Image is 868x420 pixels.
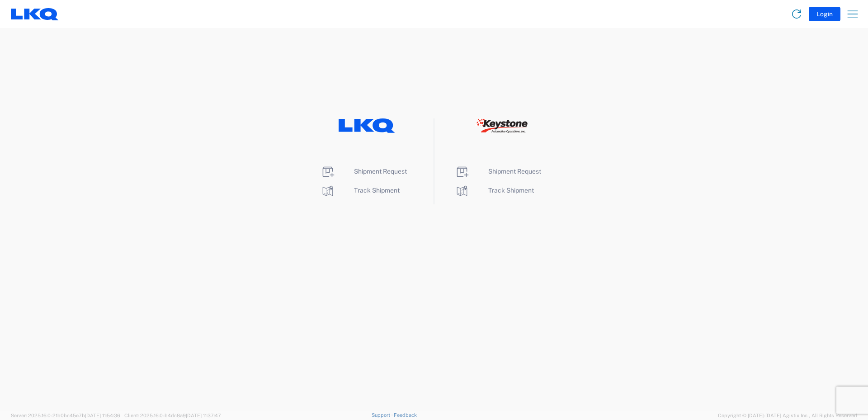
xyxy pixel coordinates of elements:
span: Track Shipment [488,187,534,194]
a: Track Shipment [455,187,534,194]
a: Track Shipment [321,187,400,194]
a: Shipment Request [455,168,541,175]
span: [DATE] 11:37:47 [186,413,221,418]
span: Shipment Request [488,168,541,175]
span: Client: 2025.16.0-b4dc8a9 [124,413,221,418]
button: Login [809,7,840,21]
span: Shipment Request [354,168,407,175]
a: Support [372,412,394,418]
a: Feedback [394,412,417,418]
span: Track Shipment [354,187,400,194]
a: Shipment Request [321,168,407,175]
span: Copyright © [DATE]-[DATE] Agistix Inc., All Rights Reserved [718,411,857,420]
span: [DATE] 11:54:36 [85,413,120,418]
span: Server: 2025.16.0-21b0bc45e7b [11,413,120,418]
